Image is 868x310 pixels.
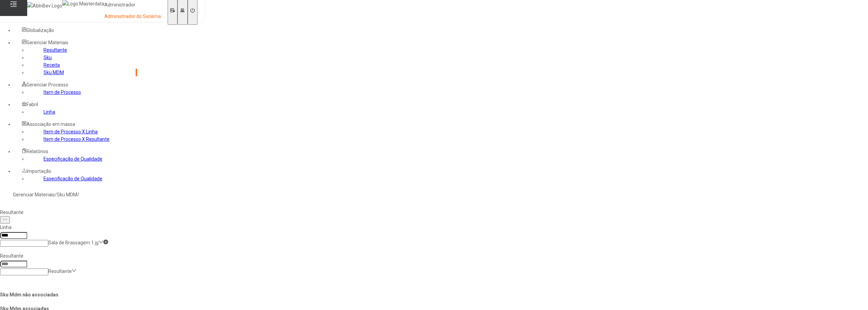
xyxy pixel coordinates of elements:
a: Gerenciar Materiais [13,192,55,197]
img: AbInBev Logo [27,2,62,10]
span: Importação [27,168,51,174]
span: Fabril [27,102,38,107]
a: Sku MDM [44,70,64,75]
nz-select-placeholder: Resultante [48,268,72,274]
p: Administrador do Sistema [104,13,161,20]
span: Globalização [27,28,54,33]
span: Gerenciar Materiais [27,40,68,45]
nz-breadcrumb-separator: / [77,192,79,197]
span: Relatórios [27,149,48,154]
a: Item de Processo [44,89,81,95]
nz-breadcrumb-separator: / [55,192,57,197]
a: Item de Processo X Linha [44,129,98,134]
a: Resultante [44,47,67,53]
span: Gerenciar Processo [27,82,68,87]
nz-select-item: Sala de Brassagem 1 jg [48,240,99,245]
p: Administrador [104,2,161,9]
span: Associação em massa [27,121,75,127]
a: Sku MDM [57,192,77,197]
a: Sku [44,55,52,60]
a: Item de Processo X Resultante [44,136,109,142]
a: Especificação de Qualidade [44,156,102,162]
a: Especificação de Qualidade [44,176,102,181]
a: Linha [44,109,55,115]
a: Receita [44,62,60,68]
